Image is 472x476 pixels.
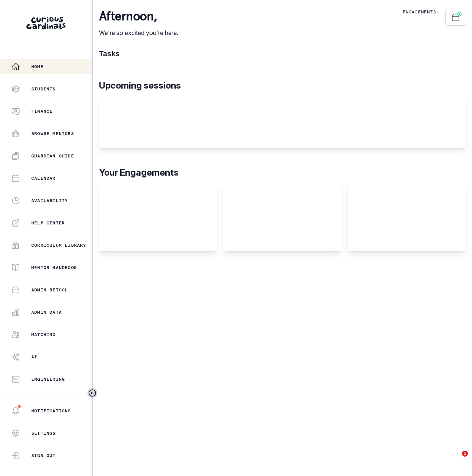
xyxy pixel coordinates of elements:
button: Toggle sidebar [87,388,97,398]
p: Browse Mentors [31,131,74,137]
p: Settings [31,430,56,436]
img: Curious Cardinals Logo [26,17,66,29]
span: 1 [462,451,468,457]
button: Schedule Sessions [445,9,466,26]
p: Guardian Guide [31,153,74,159]
p: Admin Retool [31,287,68,293]
p: Engagements: [403,9,439,15]
p: Your Engagements [99,166,466,179]
p: We're so excited you're here. [99,28,178,37]
p: AI [31,354,37,360]
p: Notifications [31,408,71,414]
p: Curriculum Library [31,242,86,248]
p: afternoon , [99,9,178,24]
p: Finance [31,108,52,114]
iframe: Intercom live chat [447,451,465,469]
p: Sign Out [31,453,56,459]
p: Help Center [31,220,65,226]
p: Engineering [31,376,65,382]
p: Upcoming sessions [99,79,466,92]
p: Calendar [31,175,56,181]
p: Students [31,86,56,92]
h1: Tasks [99,49,466,58]
p: Admin Data [31,309,62,315]
p: Mentor Handbook [31,265,77,271]
p: Availability [31,198,68,204]
p: Home [31,64,44,70]
p: Matching [31,332,56,338]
